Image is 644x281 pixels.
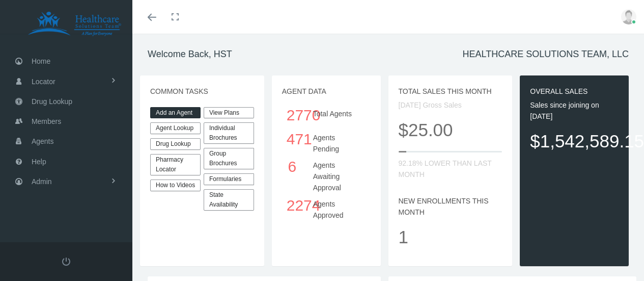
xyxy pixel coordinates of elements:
div: Individual Brochures [204,122,254,144]
div: Agents Awaiting Approval [305,155,368,193]
span: Agents [32,132,54,151]
div: Formularies [204,173,254,185]
a: Agent Lookup [150,122,201,134]
h1: Welcome Back, HST [148,49,232,60]
div: 2770 [287,103,298,127]
span: Locator [32,72,55,91]
span: Sales since joining on [DATE] [530,101,599,120]
span: Drug Lookup [32,92,72,111]
a: Drug Lookup [150,138,201,150]
div: 2274 [287,193,298,217]
div: Agents Approved [305,193,368,221]
p: COMMON TASKS [150,86,254,97]
div: Agents Pending [305,127,368,155]
img: user-placeholder.jpg [621,9,636,24]
img: HEALTHCARE SOLUTIONS TEAM, LLC [13,11,135,37]
span: Help [32,152,46,171]
p: 1 [399,223,502,251]
div: Group Brochures [204,148,254,169]
h1: HEALTHCARE SOLUTIONS TEAM, LLC [463,49,629,60]
div: 471 [287,127,298,151]
a: Pharmacy Locator [150,154,201,175]
div: Total Agents [305,103,368,127]
a: Add an Agent [150,107,201,119]
p: OVERALL SALES [530,86,619,97]
div: 6 [287,155,298,178]
a: How to Videos [150,180,201,191]
p: $25.00 [399,116,502,144]
p: TOTAL SALES THIS MONTH [399,86,502,97]
span: Members [32,112,61,131]
a: State Availability [204,189,254,211]
span: Home [32,52,50,71]
p: $1,542,589.15 [530,127,619,155]
p: NEW ENROLLMENTS THIS MONTH [399,195,502,218]
span: 92.18% LOWER THAN LAST MONTH [399,159,492,178]
span: Admin [32,172,52,191]
p: AGENT DATA [282,86,371,97]
a: View Plans [204,107,254,119]
span: [DATE] Gross Sales [399,101,462,109]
